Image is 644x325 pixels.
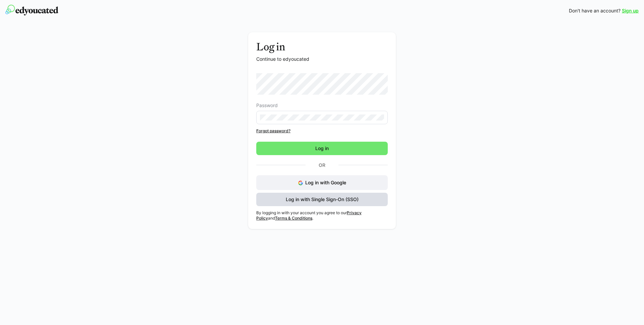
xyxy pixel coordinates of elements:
h3: Log in [256,40,388,53]
p: Continue to edyoucated [256,56,388,62]
span: Log in with Google [305,180,346,185]
a: Forgot password? [256,128,388,134]
a: Terms & Conditions [275,216,312,221]
button: Log in with Google [256,175,388,190]
a: Privacy Policy [256,210,362,221]
p: Or [306,160,338,170]
span: Log in with Single Sign-On (SSO) [285,196,360,203]
span: Don't have an account? [569,7,621,14]
span: Log in [314,145,330,152]
a: Sign up [622,7,639,14]
button: Log in [256,142,388,155]
span: Password [256,103,278,108]
button: Log in with Single Sign-On (SSO) [256,193,388,206]
img: edyoucated [5,5,58,15]
p: By logging in with your account you agree to our and . [256,210,388,221]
